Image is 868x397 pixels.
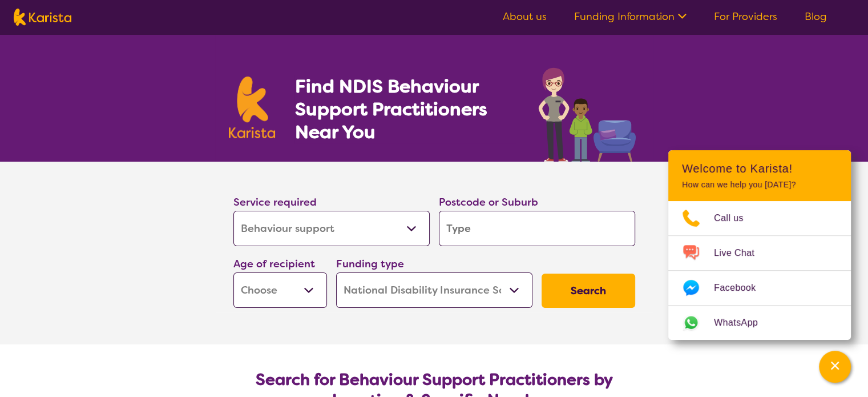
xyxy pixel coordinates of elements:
[682,180,837,190] p: How can we help you [DATE]?
[668,201,851,340] ul: Choose channel
[439,211,635,246] input: Type
[714,10,777,23] a: For Providers
[14,9,71,26] img: Karista logo
[233,257,315,271] label: Age of recipient
[714,314,772,331] span: WhatsApp
[714,279,769,296] span: Facebook
[535,62,640,162] img: behaviour-support
[336,257,404,271] label: Funding type
[439,195,538,209] label: Postcode or Suburb
[682,162,837,175] h2: Welcome to Karista!
[542,274,635,308] button: Search
[233,195,317,209] label: Service required
[294,75,515,143] h1: Find NDIS Behaviour Support Practitioners Near You
[668,150,851,340] div: Channel Menu
[229,77,276,138] img: Karista logo
[668,306,851,340] a: Web link opens in a new tab.
[714,244,768,262] span: Live Chat
[503,10,547,23] a: About us
[574,10,687,23] a: Funding Information
[805,10,827,23] a: Blog
[819,351,851,383] button: Channel Menu
[714,210,757,227] span: Call us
